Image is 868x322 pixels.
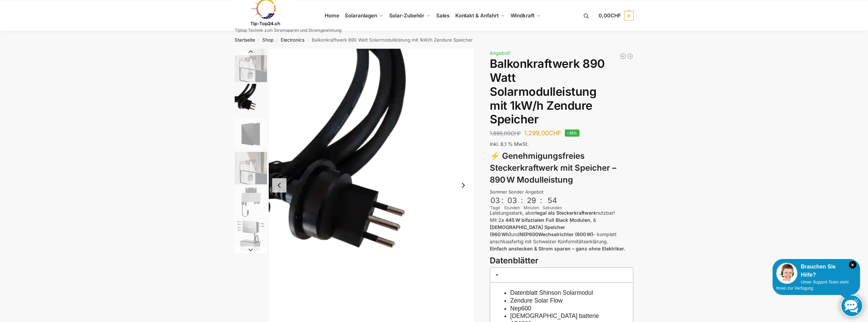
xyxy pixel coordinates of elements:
span: -32% [565,129,579,137]
span: Sales [436,12,450,19]
button: Next slide [456,178,470,193]
div: 29 [524,196,539,205]
div: Stunden [504,205,520,211]
nav: Breadcrumb [222,31,646,49]
strong: NEP600Wechselrichter (600 W) [519,231,593,237]
div: : [521,196,523,209]
button: Previous slide [272,178,286,193]
a: Balkonkraftwerk 890 Watt Solarmodulleistung mit 2kW/h Zendure Speicher [620,53,627,60]
a: Sales [433,0,452,31]
span: inkl. 8,1 % MwSt. [490,141,529,147]
span: CHF [511,130,521,137]
a: Datenblatt Shinson Solarmodul [510,289,593,296]
p: Tiptop Technik zum Stromsparen und Stromgewinnung [235,28,341,32]
h1: Balkonkraftwerk 890 Watt Solarmodulleistung mit 1kW/h Zendure Speicher [490,57,633,126]
div: Tage [490,205,501,211]
a: Windkraft [507,0,543,31]
span: Windkraft [511,12,534,19]
h3: ⚡ Genehmigungsfreies Steckerkraftwerk mit Speicher – 890 W Modulleistung [490,150,633,186]
strong: Einfach anstecken & Strom sparen – ganz ohne Elektriker. [490,246,625,251]
p: Leistungsstark, aber nutzbar! Mit 2 , & und – komplett anschlussfertig mit Schweizer Konformitäts... [490,209,633,252]
a: Nep600 [510,305,531,312]
button: Next slide [235,246,267,253]
div: Minuten [524,205,539,211]
li: 2 / 6 [269,49,474,322]
a: 0,00CHF 0 [599,5,633,26]
img: Zendure-solar-flow-Batteriespeicher für Balkonkraftwerke [235,152,267,184]
bdi: 1.899,00 [490,130,521,137]
li: 6 / 6 [233,219,267,253]
span: CHF [549,129,561,137]
div: : [540,196,542,209]
strong: legal als Steckerkraftwerk [535,210,596,216]
a: Electronics [281,37,305,43]
strong: x 445 W bifazialen Full Black Modulen [501,217,590,223]
strong: [DEMOGRAPHIC_DATA] Speicher (960 Wh) [490,224,565,237]
a: Solaranlagen [342,0,386,31]
bdi: 1.299,00 [524,129,561,137]
div: : [501,196,503,209]
span: / [274,37,281,43]
span: 0,00 [599,12,621,19]
div: 03 [490,196,500,205]
div: Sommer Sonder Angebot [490,189,633,196]
a: Startseite [235,37,255,43]
span: Solaranlagen [345,12,377,19]
img: Zendure-solar-flow-Batteriespeicher für Balkonkraftwerke [235,49,267,82]
a: Solar-Zubehör [386,0,433,31]
span: / [255,37,262,43]
li: 4 / 6 [233,151,267,185]
span: Angebot! [490,50,511,56]
img: Anschlusskabel-3meter_schweizer-stecker [269,49,474,322]
span: CHF [610,12,621,19]
img: Anschlusskabel-3meter_schweizer-stecker [235,84,267,116]
a: Zendure Solar Flow [510,297,563,304]
li: 5 / 6 [233,185,267,219]
img: nep-microwechselrichter-600w [235,186,267,218]
span: Kontakt & Anfahrt [455,12,499,19]
li: 3 / 6 [233,117,267,151]
span: Unser Support-Team steht Ihnen zur Verfügung [776,280,849,291]
i: Schließen [849,261,856,269]
h3: Datenblätter [490,255,633,267]
div: Brauchen Sie Hilfe? [776,263,856,279]
a: Steckerkraftwerk mit 4 KW Speicher und 8 Solarmodulen mit 3600 Watt [627,53,633,60]
li: 2 / 6 [233,83,267,117]
li: 1 / 6 [233,49,267,83]
button: Previous slide [235,48,267,55]
div: Sekunden [543,205,562,211]
a: Kontakt & Anfahrt [452,0,507,31]
div: 03 [505,196,519,205]
a: Shop [262,37,274,43]
img: Zendure-Solaflow [235,220,267,252]
div: 54 [543,196,561,205]
span: 0 [624,11,634,20]
span: Solar-Zubehör [389,12,425,19]
img: Customer service [776,263,797,284]
img: Maysun [235,118,267,150]
span: / [305,37,312,43]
